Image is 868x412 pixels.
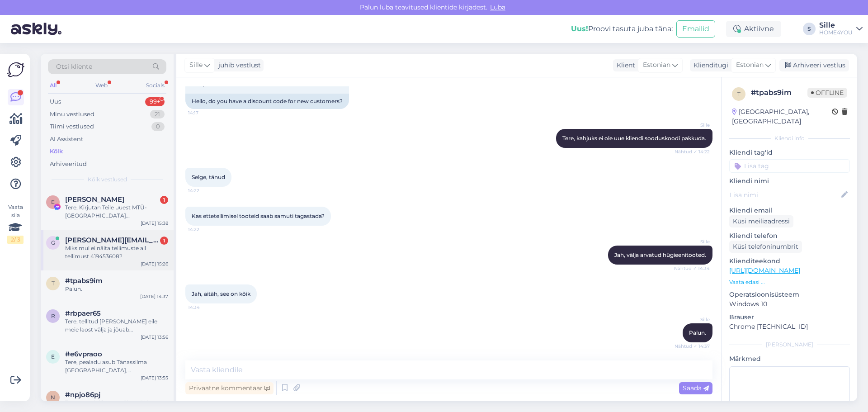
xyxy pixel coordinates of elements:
div: 1 [160,196,168,204]
span: Luba [487,3,508,11]
b: Uus! [571,24,588,33]
p: Kliendi nimi [729,176,850,186]
p: Operatsioonisüsteem [729,290,850,299]
div: Privaatne kommentaar [185,382,274,394]
div: 21 [150,110,165,119]
span: Kõik vestlused [88,175,127,184]
div: [DATE] 13:56 [141,334,168,341]
span: #npjo86pj [65,391,100,399]
span: Estonian [643,60,670,70]
p: Windows 10 [729,299,850,309]
div: juhib vestlust [215,61,261,70]
span: t [737,90,741,97]
span: Nähtud ✓ 14:22 [675,148,710,155]
span: 14:22 [188,226,222,233]
p: Vaata edasi ... [729,278,850,286]
div: Sille [819,22,853,29]
div: Tiimi vestlused [50,122,94,131]
span: Kas ettetellimisel tooteid saab samuti tagastada? [192,213,325,219]
div: 1 [160,237,168,245]
span: Otsi kliente [56,62,92,71]
div: [GEOGRAPHIC_DATA], [GEOGRAPHIC_DATA] [732,107,832,126]
span: Jah, aitäh, see on kõik [192,290,250,297]
span: n [51,394,55,401]
div: Hello, do you have a discount code for new customers? [185,94,349,109]
div: Miks mul ei näita tellimuste all tellimust 419453608? [65,244,168,260]
p: Brauser [729,313,850,322]
span: Sille [676,238,710,245]
span: Sille [676,122,710,128]
span: e [51,353,55,360]
div: Tere, tellitud [PERSON_NAME] eile meie laost välja ja jõuab [PERSON_NAME] või hiljemalt homme. [65,317,168,334]
div: All [48,80,58,91]
div: 0 [151,122,165,131]
div: Tere, pealadu asub Tänassilma [GEOGRAPHIC_DATA], [STREET_ADDRESS][PERSON_NAME] [65,358,168,374]
p: Kliendi email [729,206,850,215]
div: [DATE] 14:37 [140,293,168,300]
a: [URL][DOMAIN_NAME] [729,266,800,275]
div: HOME4YOU [819,29,853,36]
p: Kliendi telefon [729,231,850,241]
div: Palun. [65,285,168,293]
span: #tpabs9im [65,277,103,285]
img: Askly Logo [7,61,24,78]
p: Märkmed [729,354,850,364]
span: Selge, tänud [192,174,225,180]
span: Sille [676,316,710,323]
div: Minu vestlused [50,110,94,119]
span: Estonian [736,60,764,70]
div: Kõik [50,147,63,156]
span: Saada [683,384,709,392]
div: [DATE] 15:26 [141,260,168,267]
span: t [52,280,55,287]
span: Tere, kahjuks ei ole uue kliendi sooduskoodi pakkuda. [562,135,706,142]
div: Küsi telefoninumbrit [729,241,802,253]
span: #e6vpraoo [65,350,102,358]
div: Klient [613,61,635,70]
div: [DATE] 13:55 [141,374,168,381]
a: SilleHOME4YOU [819,22,863,36]
div: Aktiivne [726,21,781,37]
div: Klienditugi [690,61,728,70]
p: Kliendi tag'id [729,148,850,157]
span: E [51,199,55,205]
div: Socials [144,80,166,91]
div: Arhiveeri vestlus [779,59,849,71]
span: Nähtud ✓ 14:34 [674,265,710,272]
div: 2 / 3 [7,236,24,244]
div: Vaata siia [7,203,24,244]
span: gregor.kuusk@gmail.com [65,236,159,244]
span: r [51,313,55,319]
span: Sille [189,60,203,70]
span: Jah, välja arvatud hügieenitooted. [614,251,706,258]
div: Küsi meiliaadressi [729,215,793,227]
div: [DATE] 15:38 [141,220,168,227]
div: 99+ [145,97,165,106]
div: # tpabs9im [751,87,807,98]
div: Tere, antud diivan on ühes tükis. [65,399,168,407]
span: Emili Jürgen [65,195,124,204]
input: Lisa tag [729,159,850,173]
span: Nähtud ✓ 14:37 [675,343,710,350]
div: Kliendi info [729,134,850,142]
div: Tere, Kirjutan Teile uuest MTÜ-[GEOGRAPHIC_DATA][PERSON_NAME]. Nimelt korraldame juba aastaid hea... [65,204,168,220]
span: g [51,239,55,246]
div: AI Assistent [50,135,83,144]
span: #rbpaer65 [65,309,101,317]
span: 14:34 [188,304,222,311]
p: Klienditeekond [729,256,850,266]
div: Web [94,80,109,91]
input: Lisa nimi [730,190,840,200]
div: Uus [50,97,61,106]
div: [PERSON_NAME] [729,341,850,349]
div: Arhiveeritud [50,160,87,169]
div: S [803,23,816,35]
span: 14:22 [188,187,222,194]
p: Chrome [TECHNICAL_ID] [729,322,850,331]
span: 14:17 [188,109,222,116]
div: Proovi tasuta juba täna: [571,24,673,34]
button: Emailid [676,20,715,38]
span: Offline [807,88,847,98]
span: Palun. [689,329,706,336]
